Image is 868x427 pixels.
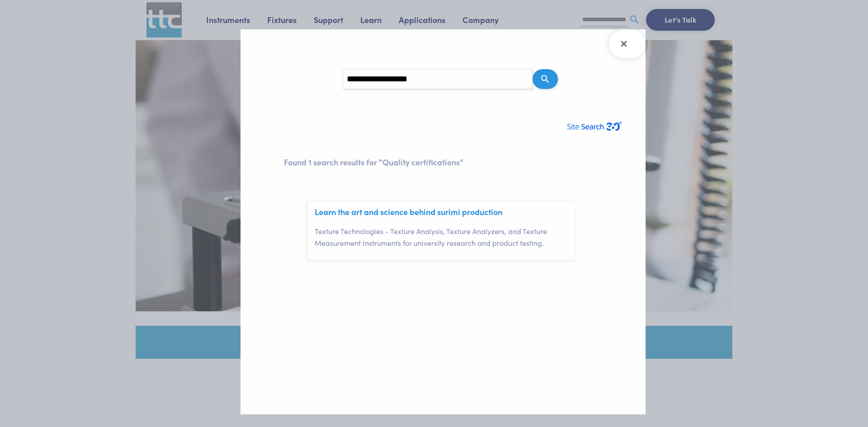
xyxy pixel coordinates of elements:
[315,207,502,217] span: Learn the art and science behind surimi production
[241,29,646,414] section: Search Results
[609,29,646,58] button: Close Search Results
[315,206,502,217] a: Learn the art and science behind surimi production
[315,225,575,249] p: Texture Technologies - Texture Analysis, Texture Analyzers, and Texture Measurement Instruments f...
[307,202,575,260] article: Learn the art and science behind surimi production
[533,69,558,89] button: Search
